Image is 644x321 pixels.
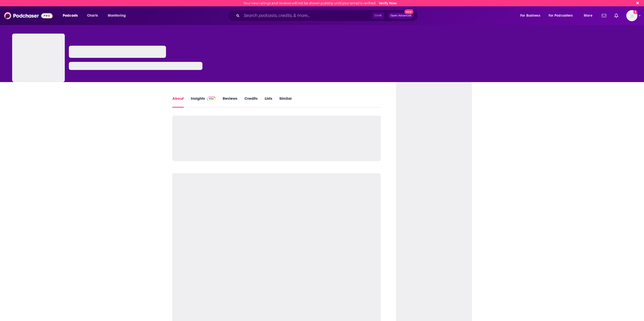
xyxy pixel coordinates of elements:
[404,9,413,14] span: New
[279,96,292,108] a: Similar
[223,96,237,108] a: Reviews
[4,11,53,20] img: Podchaser - Follow, Share and Rate Podcasts
[63,12,78,19] span: Podcasts
[517,12,547,20] button: open menu
[584,12,592,19] span: More
[633,10,637,14] svg: Email not verified
[612,11,620,20] a: Show notifications dropdown
[626,10,637,21] img: User Profile
[108,12,126,19] span: Monitoring
[626,10,637,21] span: Logged in as carlosrosario
[172,96,184,108] a: About
[243,1,397,5] div: Your new ratings and reviews will not be shown publicly until your email is verified.
[265,96,272,108] a: Lists
[520,12,540,19] span: For Business
[244,96,258,108] a: Credits
[191,96,216,108] a: InsightsPodchaser Pro
[549,12,573,19] span: For Podcasters
[87,12,98,19] span: Charts
[242,12,372,20] input: Search podcasts, credits, & more...
[626,10,637,21] button: Show profile menu
[84,12,101,20] a: Charts
[390,14,411,17] span: Open Advanced
[207,97,216,101] img: Podchaser Pro
[600,11,608,20] a: Show notifications dropdown
[379,1,397,5] a: Verify Now
[580,12,599,20] button: open menu
[388,13,414,19] button: Open AdvancedNew
[545,12,580,20] button: open menu
[59,12,84,20] button: open menu
[233,10,423,21] div: Search podcasts, credits, & more...
[372,12,384,19] span: Ctrl K
[104,12,132,20] button: open menu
